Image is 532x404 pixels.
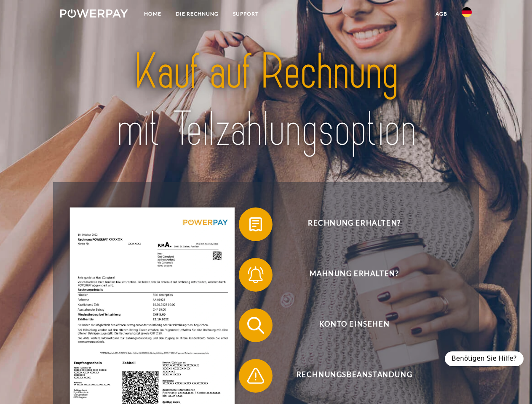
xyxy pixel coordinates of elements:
img: qb_bill.svg [245,214,266,235]
div: Benötigen Sie Hilfe? [445,351,524,366]
img: title-powerpay_de.svg [80,40,452,161]
img: qb_bell.svg [245,264,266,285]
span: Rechnungsbeanstandung [251,359,457,393]
img: logo-powerpay-white.svg [60,9,128,18]
button: Mahnung erhalten? [239,258,458,292]
button: Rechnung erhalten? [239,207,458,241]
img: de [462,7,472,17]
button: Konto einsehen [239,308,458,342]
span: Rechnung erhalten? [251,207,457,241]
a: SUPPORT [226,6,266,21]
img: qb_search.svg [245,315,266,336]
a: DIE RECHNUNG [168,6,226,21]
img: qb_warning.svg [245,365,266,386]
span: Mahnung erhalten? [251,258,457,292]
button: Rechnungsbeanstandung [239,359,458,393]
span: Konto einsehen [251,308,457,342]
a: Home [137,6,168,21]
a: agb [428,6,454,21]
